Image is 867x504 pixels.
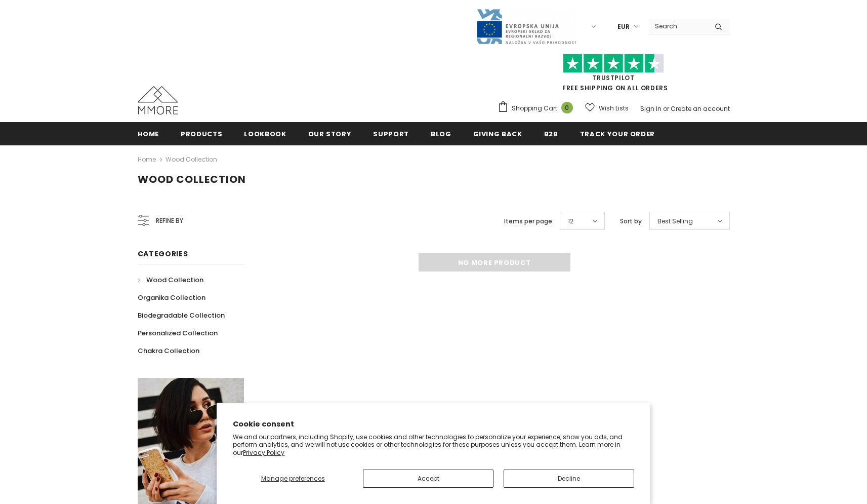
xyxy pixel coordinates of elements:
[561,102,573,113] span: 0
[233,470,353,488] button: Manage preferences
[473,122,522,145] a: Giving back
[138,342,199,360] a: Chakra Collection
[181,129,222,139] span: Products
[138,86,178,114] img: MMORE Cases
[544,129,558,139] span: B2B
[138,172,246,186] span: Wood Collection
[599,103,629,113] span: Wish Lists
[138,129,159,139] span: Home
[504,470,634,488] button: Decline
[138,122,159,145] a: Home
[512,103,557,113] span: Shopping Cart
[649,19,707,33] input: Search Site
[373,129,409,139] span: support
[138,346,199,356] span: Chakra Collection
[138,306,225,324] a: Biodegradable Collection
[593,73,635,82] a: Trustpilot
[138,328,218,338] span: Personalized Collection
[585,99,629,117] a: Wish Lists
[181,122,222,145] a: Products
[138,271,203,289] a: Wood Collection
[233,419,634,430] h2: Cookie consent
[243,448,284,457] a: Privacy Policy
[580,122,655,145] a: Track your order
[363,470,493,488] button: Accept
[476,22,577,30] a: Javni Razpis
[431,129,451,139] span: Blog
[138,249,188,259] span: Categories
[504,216,552,226] label: Items per page
[431,122,451,145] a: Blog
[146,275,203,285] span: Wood Collection
[544,122,558,145] a: B2B
[138,153,156,166] a: Home
[373,122,409,145] a: support
[580,129,655,139] span: Track your order
[568,216,573,226] span: 12
[138,311,225,320] span: Biodegradable Collection
[233,433,634,457] p: We and our partners, including Shopify, use cookies and other technologies to personalize your ex...
[563,54,664,73] img: Trust Pilot Stars
[498,101,578,116] a: Shopping Cart 0
[476,8,577,45] img: Javni Razpis
[156,215,183,226] span: Refine by
[138,289,205,306] a: Organika Collection
[663,104,669,113] span: or
[640,104,662,113] a: Sign In
[138,324,218,342] a: Personalized Collection
[244,129,286,139] span: Lookbook
[166,155,217,164] a: Wood Collection
[617,22,630,32] span: EUR
[671,104,730,113] a: Create an account
[308,129,352,139] span: Our Story
[308,122,352,145] a: Our Story
[498,58,730,92] span: FREE SHIPPING ON ALL ORDERS
[473,129,522,139] span: Giving back
[620,216,642,226] label: Sort by
[261,474,325,483] span: Manage preferences
[138,293,205,302] span: Organika Collection
[244,122,286,145] a: Lookbook
[657,216,693,226] span: Best Selling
